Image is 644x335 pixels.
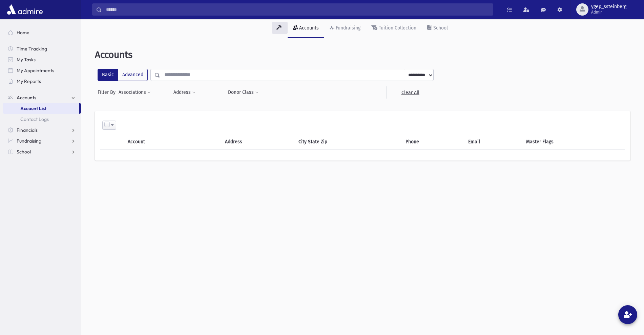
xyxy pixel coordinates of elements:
[3,114,81,125] a: Contact Logs
[20,116,49,122] span: Contact Logs
[3,27,81,38] a: Home
[5,3,44,16] img: AdmirePro
[377,25,416,31] div: Tuition Collection
[288,19,324,38] a: Accounts
[228,86,259,99] button: Donor Class
[591,9,626,15] span: Admin
[3,103,79,114] a: Account List
[3,135,81,146] a: Fundraising
[20,105,46,111] span: Account List
[17,95,36,101] span: Accounts
[522,134,625,149] th: Master Flags
[422,19,453,38] a: School
[17,57,36,63] span: My Tasks
[3,125,81,135] a: Financials
[324,19,366,38] a: Fundraising
[17,127,38,133] span: Financials
[118,86,151,99] button: Associations
[387,86,434,99] a: Clear All
[17,149,31,155] span: School
[3,54,81,65] a: My Tasks
[3,65,81,76] a: My Appointments
[124,134,197,149] th: Account
[294,134,401,149] th: City State Zip
[3,92,81,103] a: Accounts
[95,49,132,60] span: Accounts
[591,4,626,9] span: ygep_ssteinberg
[464,134,522,149] th: Email
[221,134,294,149] th: Address
[102,3,493,16] input: Search
[98,69,148,81] div: FilterModes
[401,134,464,149] th: Phone
[98,69,118,81] label: Basic
[17,78,41,84] span: My Reports
[334,25,360,31] div: Fundraising
[118,69,148,81] label: Advanced
[298,25,319,31] div: Accounts
[17,138,41,144] span: Fundraising
[366,19,422,38] a: Tuition Collection
[98,89,118,96] span: Filter By
[3,146,81,157] a: School
[17,67,54,74] span: My Appointments
[3,43,81,54] a: Time Tracking
[17,46,47,52] span: Time Tracking
[432,25,448,31] div: School
[173,86,196,99] button: Address
[3,76,81,87] a: My Reports
[17,29,29,36] span: Home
